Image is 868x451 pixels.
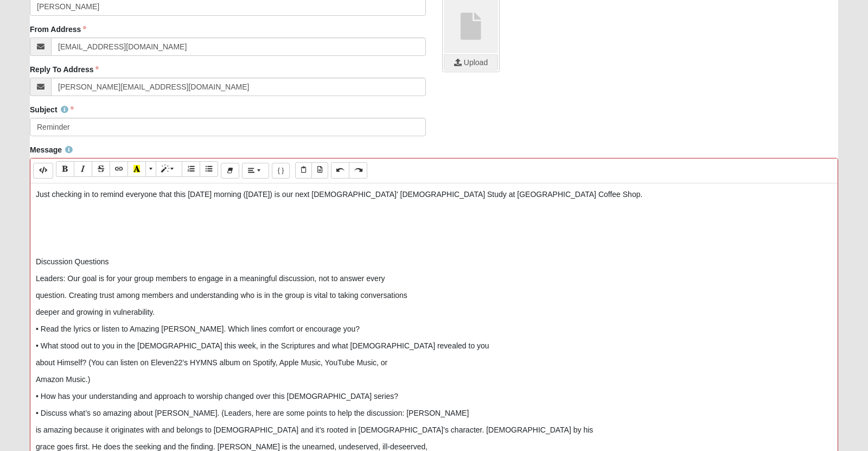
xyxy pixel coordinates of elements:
p: • How has your understanding and approach to worship changed over this [DEMOGRAPHIC_DATA] series? [36,391,832,402]
button: Undo (CTRL+Z) [331,162,349,178]
p: question. Creating trust among members and understanding who is in the group is vital to taking c... [36,290,832,301]
button: More Color [145,161,156,177]
p: Just checking in to remind everyone that this [DATE] morning ([DATE]) is our next [DEMOGRAPHIC_DA... [36,189,832,200]
p: about Himself? (You can listen on Eleven22’s HYMNS album on Spotify, Apple Music, YouTube Music, or [36,357,832,369]
label: Subject [30,104,74,115]
button: Remove Font Style (CTRL+\) [221,163,239,179]
p: is amazing because it originates with and belongs to [DEMOGRAPHIC_DATA] and it’s rooted in [DEMOG... [36,424,832,436]
button: Recent Color [127,161,146,177]
button: Redo (CTRL+Y) [349,162,367,178]
p: • Read the lyrics or listen to Amazing [PERSON_NAME]. Which lines comfort or encourage you? [36,323,832,335]
p: deeper and growing in vulnerability. [36,307,832,318]
p: • Discuss what’s so amazing about [PERSON_NAME]. (Leaders, here are some points to help the discu... [36,408,832,419]
p: Leaders: Our goal is for your group members to engage in a meaningful discussion, not to answer e... [36,273,832,284]
button: Paragraph [242,163,269,179]
label: Message [30,144,73,155]
button: Bold (CTRL+B) [56,161,74,177]
button: Ordered list (CTRL+SHIFT+NUM8) [182,161,200,177]
p: Amazon Music.) [36,374,832,385]
button: Strikethrough (CTRL+SHIFT+S) [92,161,110,177]
button: Merge Field [272,163,290,179]
label: From Address [30,24,86,35]
button: Paste from Word [311,162,328,178]
button: Unordered list (CTRL+SHIFT+NUM7) [200,161,218,177]
button: Link (CTRL+K) [110,161,128,177]
label: Reply To Address [30,64,99,75]
button: Code Editor [33,163,53,179]
p: • What stood out to you in the [DEMOGRAPHIC_DATA] this week, in the Scriptures and what [DEMOGRAP... [36,340,832,352]
p: Discussion Questions [36,256,832,268]
button: Style [156,161,182,177]
button: Italic (CTRL+I) [74,161,92,177]
button: Paste Text [295,162,312,178]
